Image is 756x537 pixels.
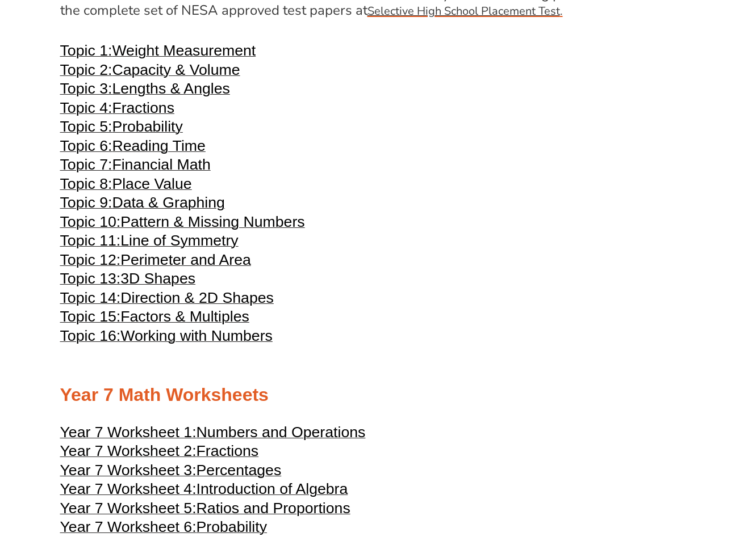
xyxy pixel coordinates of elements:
[60,270,121,287] span: Topic 13:
[120,327,273,344] span: Working with Numbers
[112,118,182,135] span: Probability
[60,518,197,535] span: Year 7 Worksheet 6:
[112,175,191,192] span: Place Value
[60,175,112,192] span: Topic 8:
[60,256,251,268] a: Topic 12:Perimeter and Area
[60,237,239,248] a: Topic 11:Line of Symmetry
[112,80,229,97] span: Lengths & Angles
[561,409,756,537] iframe: Chat Widget
[120,270,195,287] span: 3D Shapes
[60,180,192,192] a: Topic 8:Place Value
[120,232,238,249] span: Line of Symmetry
[60,61,112,78] span: Topic 2:
[112,194,225,211] span: Data & Graphing
[60,442,197,459] span: Year 7 Worksheet 2:
[60,523,268,535] a: Year 7 Worksheet 6:Probability
[112,156,210,173] span: Financial Math
[60,47,256,58] a: Topic 1:Weight Measurement
[112,42,256,59] span: Weight Measurement
[60,104,175,116] a: Topic 4:Fractions
[60,327,121,344] span: Topic 16:
[60,156,112,173] span: Topic 7:
[60,275,196,286] a: Topic 13:3D Shapes
[60,480,197,497] span: Year 7 Worksheet 4:
[60,500,197,517] span: Year 7 Worksheet 5:
[120,213,304,230] span: Pattern & Missing Numbers
[197,462,282,479] span: Percentages
[60,383,696,407] h2: Year 7 Math Worksheets
[60,213,121,230] span: Topic 10:
[197,500,350,517] span: Ratios and Proportions
[60,218,305,230] a: Topic 10:Pattern & Missing Numbers
[60,42,112,59] span: Topic 1:
[197,424,366,441] span: Numbers and Operations
[112,61,240,78] span: Capacity & Volume
[60,80,112,97] span: Topic 3:
[60,424,197,441] span: Year 7 Worksheet 1:
[367,3,560,19] u: Selective High School Placement Test
[60,467,282,478] a: Year 7 Worksheet 3:Percentages
[197,480,348,497] span: Introduction of Algebra
[60,99,112,116] span: Topic 4:
[60,123,183,134] a: Topic 5:Probability
[60,232,121,249] span: Topic 11:
[60,505,350,516] a: Year 7 Worksheet 5:Ratios and Proportions
[60,313,249,324] a: Topic 15:Factors & Multiples
[60,66,240,78] a: Topic 2:Capacity & Volume
[60,289,121,306] span: Topic 14:
[367,1,563,19] a: Selective High School Placement Test.
[60,485,348,497] a: Year 7 Worksheet 4:Introduction of Algebra
[60,118,112,135] span: Topic 5:
[120,289,274,306] span: Direction & 2D Shapes
[60,137,112,154] span: Topic 6:
[60,294,274,306] a: Topic 14:Direction & 2D Shapes
[60,308,121,325] span: Topic 15:
[197,518,267,535] span: Probability
[60,85,230,96] a: Topic 3:Lengths & Angles
[60,194,112,211] span: Topic 9:
[561,409,756,537] div: 聊天小组件
[120,251,251,268] span: Perimeter and Area
[60,332,273,344] a: Topic 16:Working with Numbers
[60,142,206,154] a: Topic 6:Reading Time
[60,161,211,172] a: Topic 7:Financial Math
[60,447,259,459] a: Year 7 Worksheet 2:Fractions
[60,462,197,479] span: Year 7 Worksheet 3:
[560,3,563,19] span: .
[197,442,259,459] span: Fractions
[120,308,249,325] span: Factors & Multiples
[112,99,174,116] span: Fractions
[112,137,205,154] span: Reading Time
[60,251,121,268] span: Topic 12:
[60,429,366,440] a: Year 7 Worksheet 1:Numbers and Operations
[60,199,225,210] a: Topic 9:Data & Graphing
